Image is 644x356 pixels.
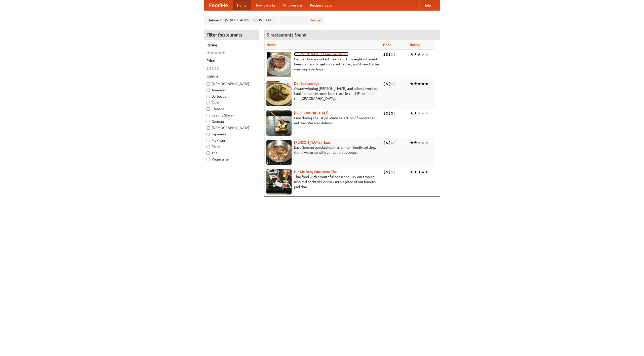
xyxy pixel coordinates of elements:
input: [DEMOGRAPHIC_DATA] [207,82,210,86]
li: $ [386,140,388,145]
li: $ [383,52,386,57]
li: $ [386,81,388,87]
p: Award-winning [PERSON_NAME] and other favorites. Look for our restored food truck in the NE corne... [266,86,379,101]
input: Japanese [207,133,210,136]
li: $ [391,81,393,87]
li: ★ [410,169,414,175]
label: Czech / Slovak [207,113,256,118]
li: ★ [425,81,429,87]
li: ★ [218,50,222,56]
label: Cafe [207,100,256,105]
li: $ [217,66,219,71]
li: $ [388,140,391,145]
li: ★ [425,110,429,116]
li: ★ [421,81,425,87]
a: Help [419,0,435,10]
input: Pizza [207,145,210,148]
a: Who we are [279,0,306,10]
img: satay.jpg [266,110,292,136]
a: Hit Me Baby One More Thai [294,170,338,174]
img: kohlhaus.jpg [266,140,292,165]
li: ★ [414,81,417,87]
li: $ [209,66,212,71]
label: Vegetarian [207,157,256,162]
label: Japanese [207,132,256,137]
a: How it works [251,0,279,10]
li: ★ [207,50,210,56]
label: Barbecue [207,94,256,99]
li: $ [383,169,386,175]
a: Name [266,43,276,47]
li: $ [383,110,386,116]
h5: Price [207,58,256,63]
li: $ [386,169,388,175]
input: Mexican [207,139,210,142]
li: ★ [417,110,421,116]
label: German [207,119,256,124]
a: [GEOGRAPHIC_DATA] [294,111,329,115]
li: $ [393,52,396,57]
li: $ [391,110,393,116]
label: Mexican [207,138,256,143]
ng-pluralize: 5 restaurants found! [267,32,308,37]
a: Der Speisewagen [294,82,321,86]
a: [PERSON_NAME] Haus [294,140,330,144]
li: $ [207,66,209,71]
p: Fine dining Thai-style. Wide selection of vegetarian entrées. We also deliver. [266,115,379,126]
li: $ [212,66,214,71]
input: German [207,120,210,123]
li: ★ [425,169,429,175]
li: $ [391,169,393,175]
li: $ [383,81,386,87]
a: FoodMe [204,0,233,10]
li: $ [393,110,396,116]
input: Vegetarian [207,158,210,161]
li: ★ [417,52,421,57]
li: $ [393,81,396,87]
li: ★ [414,169,417,175]
input: Cafe [207,101,210,104]
h5: Rating [207,43,256,48]
div: Deliver to: [STREET_ADDRESS][US_STATE] [204,16,325,25]
li: ★ [210,50,214,56]
input: Chinese [207,107,210,111]
li: ★ [421,52,425,57]
li: ★ [417,140,421,145]
li: ★ [410,52,414,57]
p: Thai food with a youthful bar scene. Try our tropical inspired cocktails, or tuck into a plate of... [266,174,379,189]
li: $ [391,52,393,57]
li: ★ [425,140,429,145]
p: East German specialties, in a family-friendly setting. Come warm up with our delicious soups. [266,145,379,155]
li: ★ [417,169,421,175]
a: Recipe videos [306,0,336,10]
li: ★ [417,81,421,87]
li: $ [214,66,217,71]
li: ★ [425,52,429,57]
li: ★ [222,50,225,56]
input: Barbecue [207,95,210,98]
li: $ [388,169,391,175]
label: American [207,88,256,93]
li: $ [386,110,388,116]
li: ★ [214,50,218,56]
h4: Filter Restaurants [204,30,259,40]
a: [PERSON_NAME]'s German Saloon [294,52,348,56]
input: [DEMOGRAPHIC_DATA] [207,126,210,130]
img: speisewagen.jpg [266,81,292,106]
li: ★ [410,110,414,116]
li: $ [391,140,393,145]
li: ★ [421,140,425,145]
input: American [207,89,210,92]
img: esthers.jpg [266,52,292,77]
h5: Cuisine [207,74,256,79]
label: Thai [207,150,256,155]
li: $ [393,140,396,145]
input: Thai [207,151,210,155]
li: $ [383,140,386,145]
input: Czech / Slovak [207,114,210,117]
li: $ [386,52,388,57]
a: Change [309,18,321,23]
